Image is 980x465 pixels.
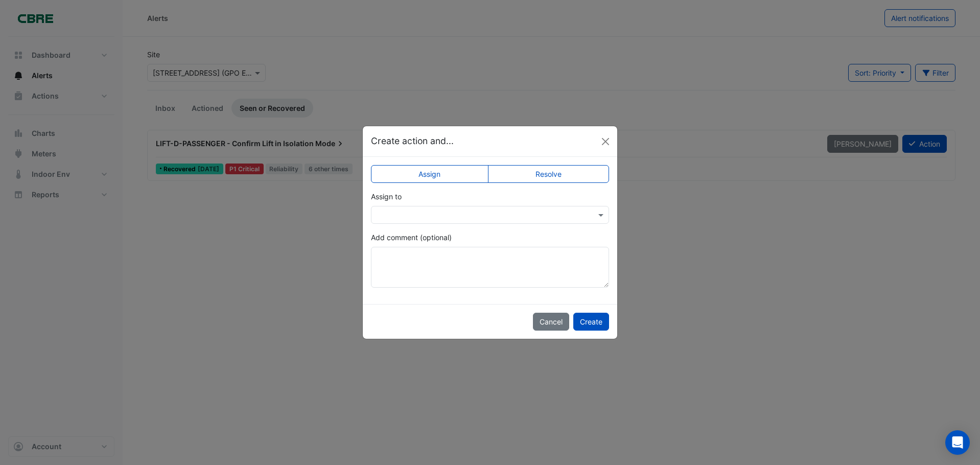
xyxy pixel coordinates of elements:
[488,165,610,183] label: Resolve
[371,165,488,183] label: Assign
[945,430,970,455] div: Open Intercom Messenger
[573,313,609,331] button: Create
[371,134,454,148] h5: Create action and...
[371,191,402,202] label: Assign to
[598,134,613,149] button: Close
[371,232,452,243] label: Add comment (optional)
[533,313,569,331] button: Cancel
